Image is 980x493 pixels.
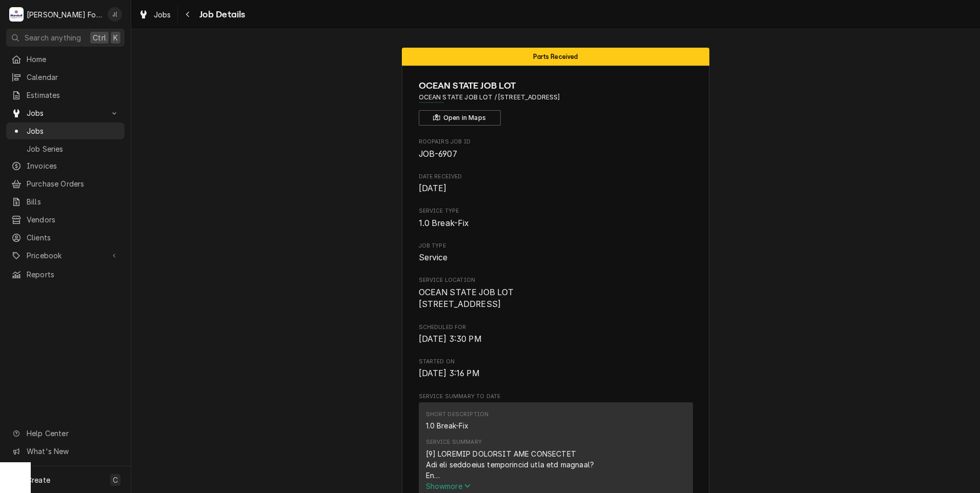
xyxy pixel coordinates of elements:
[426,448,686,481] div: [9] LOREMIP DOLORSIT AME CONSECTET Adi eli seddoeius temporincid utla etd magnaal? En Admi venia ...
[108,7,122,22] div: J(
[6,122,125,139] a: Jobs
[426,482,471,490] span: Show more
[419,276,693,311] div: Service Location
[419,79,693,93] span: Name
[419,368,480,378] span: [DATE] 3:16 PM
[9,7,24,22] div: M
[6,175,125,192] a: Purchase Orders
[419,138,693,146] span: Roopairs Job ID
[419,276,693,284] span: Service Location
[6,266,125,283] a: Reports
[419,93,693,102] span: Address
[113,32,118,43] span: K
[419,138,693,160] div: Roopairs Job ID
[419,287,514,310] span: OCEAN STATE JOB LOT [STREET_ADDRESS]
[419,252,693,264] span: Job Type
[419,218,469,228] span: 1.0 Break-Fix
[9,7,24,22] div: Marshall Food Equipment Service's Avatar
[419,367,693,380] span: Started On
[419,286,693,311] span: Service Location
[6,229,125,246] a: Clients
[419,183,447,193] span: [DATE]
[108,7,122,22] div: Jeff Debigare (109)'s Avatar
[6,105,125,121] a: Go to Jobs
[27,126,119,136] span: Jobs
[27,90,119,100] span: Estimates
[134,6,175,23] a: Jobs
[6,193,125,210] a: Bills
[6,425,125,442] a: Go to Help Center
[419,358,693,380] div: Started On
[93,32,106,43] span: Ctrl
[419,217,693,230] span: Service Type
[113,475,118,485] span: C
[419,323,693,332] span: Scheduled For
[426,410,489,419] div: Short Description
[419,242,693,250] span: Job Type
[419,393,693,401] span: Service Summary To Date
[27,232,119,243] span: Clients
[419,242,693,264] div: Job Type
[426,420,469,431] div: 1.0 Break-Fix
[27,160,119,171] span: Invoices
[419,323,693,345] div: Scheduled For
[6,29,125,47] button: Search anythingCtrlK
[419,173,693,195] div: Date Received
[419,207,693,215] span: Service Type
[27,54,119,65] span: Home
[6,443,125,460] a: Go to What's New
[27,476,50,484] span: Create
[196,8,246,22] span: Job Details
[419,253,448,262] span: Service
[27,196,119,207] span: Bills
[419,149,457,159] span: JOB-6907
[419,358,693,366] span: Started On
[419,148,693,160] span: Roopairs Job ID
[27,250,104,261] span: Pricebook
[6,87,125,104] a: Estimates
[426,481,686,491] button: Showmore
[419,333,693,345] span: Scheduled For
[180,6,196,23] button: Navigate back
[419,79,693,126] div: Client Information
[27,72,119,83] span: Calendar
[6,69,125,86] a: Calendar
[27,428,118,439] span: Help Center
[419,207,693,229] div: Service Type
[419,334,482,344] span: [DATE] 3:30 PM
[426,438,482,446] div: Service Summary
[6,51,125,68] a: Home
[27,214,119,225] span: Vendors
[419,110,501,126] button: Open in Maps
[27,178,119,189] span: Purchase Orders
[6,211,125,228] a: Vendors
[419,182,693,195] span: Date Received
[154,9,171,20] span: Jobs
[533,53,578,60] span: Parts Received
[27,269,119,280] span: Reports
[27,9,102,20] div: [PERSON_NAME] Food Equipment Service
[419,173,693,181] span: Date Received
[27,108,104,118] span: Jobs
[25,32,81,43] span: Search anything
[27,143,119,154] span: Job Series
[27,446,118,457] span: What's New
[402,48,709,66] div: Status
[6,140,125,157] a: Job Series
[6,247,125,264] a: Go to Pricebook
[6,157,125,174] a: Invoices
